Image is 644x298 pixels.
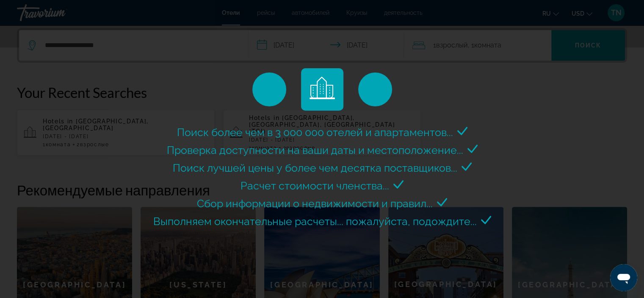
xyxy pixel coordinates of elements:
span: Расчет стоимости членства... [240,179,389,192]
iframe: Кнопка запуска окна обмена сообщениями [610,264,637,291]
span: Поиск лучшей цены у более чем десятка поставщиков... [173,162,457,174]
span: Выполняем окончательные расчеты... пожалуйста, подождите... [153,215,477,228]
span: Проверка доступности на ваши даты и местоположение... [167,144,463,156]
span: Поиск более чем в 3 000 000 отелей и апартаментов... [177,126,453,139]
span: Сбор информации о недвижимости и правил... [197,197,433,210]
